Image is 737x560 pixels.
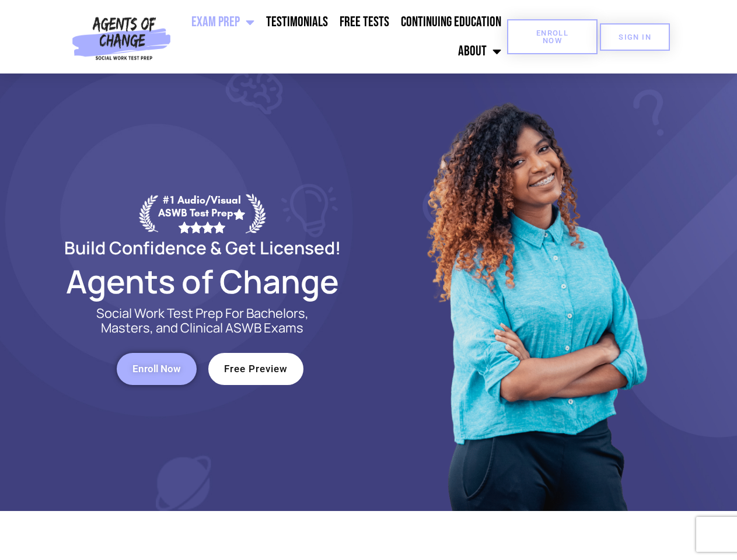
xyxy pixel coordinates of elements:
div: #1 Audio/Visual ASWB Test Prep [158,194,246,233]
a: Enroll Now [117,353,197,385]
img: Website Image 1 (1) [418,73,652,511]
nav: Menu [176,8,507,66]
span: Enroll Now [526,29,579,44]
p: Social Work Test Prep For Bachelors, Masters, and Clinical ASWB Exams [83,306,322,335]
span: SIGN IN [619,33,651,41]
a: Enroll Now [507,19,598,54]
span: Free Preview [224,364,288,374]
a: Testimonials [260,8,334,37]
a: Continuing Education [395,8,507,37]
a: About [452,37,507,66]
h2: Build Confidence & Get Licensed! [36,239,369,256]
span: Enroll Now [132,364,181,374]
a: Free Tests [334,8,395,37]
h2: Agents of Change [36,268,369,295]
a: SIGN IN [600,23,670,51]
a: Free Preview [208,353,303,385]
a: Exam Prep [186,8,260,37]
